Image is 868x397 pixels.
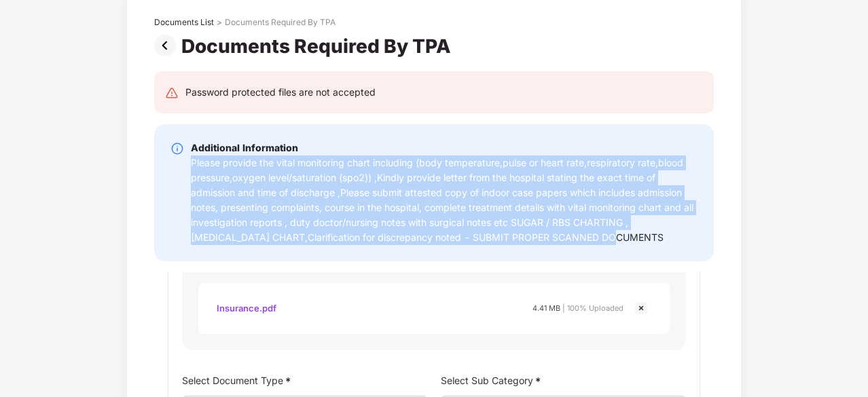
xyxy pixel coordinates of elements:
label: Select Sub Category [441,371,686,390]
div: Please provide the vital monitoring chart including (body temperature,pulse or heart rate,respira... [191,155,698,245]
div: Insurance.pdf [217,297,276,320]
div: Documents Required By TPA [181,35,456,58]
span: | 100% Uploaded [562,303,623,313]
img: svg+xml;base64,PHN2ZyBpZD0iQ3Jvc3MtMjR4MjQiIHhtbG5zPSJodHRwOi8vd3d3LnczLm9yZy8yMDAwL3N2ZyIgd2lkdG... [633,300,649,316]
b: Additional Information [191,142,298,153]
img: svg+xml;base64,PHN2ZyBpZD0iSW5mby0yMHgyMCIgeG1sbnM9Imh0dHA6Ly93d3cudzMub3JnLzIwMDAvc3ZnIiB3aWR0aD... [170,142,184,155]
span: 4.41 MB [532,303,560,313]
div: Password protected files are not accepted [185,85,376,100]
div: Documents List [154,17,214,28]
label: Select Document Type [182,371,427,390]
img: svg+xml;base64,PHN2ZyBpZD0iUHJldi0zMngzMiIgeG1sbnM9Imh0dHA6Ly93d3cudzMub3JnLzIwMDAvc3ZnIiB3aWR0aD... [154,35,181,56]
div: Documents Required By TPA [225,17,336,28]
img: svg+xml;base64,PHN2ZyB4bWxucz0iaHR0cDovL3d3dy53My5vcmcvMjAwMC9zdmciIHdpZHRoPSIyNCIgaGVpZ2h0PSIyNC... [165,86,179,100]
div: > [217,17,222,28]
